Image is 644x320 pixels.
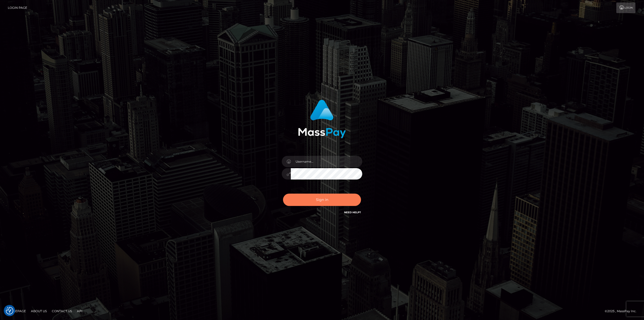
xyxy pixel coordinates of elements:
a: Contact Us [50,307,74,315]
a: About Us [29,307,49,315]
input: Username... [291,156,362,167]
a: Login Page [8,3,27,13]
button: Sign in [283,194,361,206]
img: Revisit consent button [6,307,13,314]
a: Need Help? [344,211,361,214]
div: © 2025 , MassPay Inc. [605,308,640,314]
a: Login [616,3,635,13]
a: API [75,307,85,315]
a: Homepage [6,307,28,315]
img: MassPay Login [298,100,346,138]
button: Consent Preferences [6,307,13,314]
